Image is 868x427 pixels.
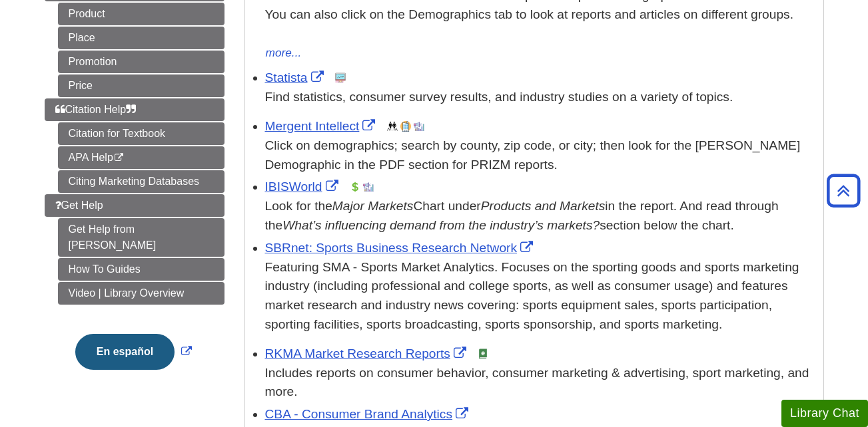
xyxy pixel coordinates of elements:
[265,347,470,360] a: Link opens in new window
[481,199,606,213] i: Products and Markets
[75,334,175,370] button: En español
[387,121,398,132] img: Demographics
[58,282,224,305] a: Video | Library Overview
[45,194,224,217] a: Get Help
[335,72,346,83] img: Statistics
[58,146,224,169] a: APA Help
[58,258,224,281] a: How To Guides
[363,182,374,192] img: Industry Report
[55,104,137,115] span: Citation Help
[400,121,411,132] img: Company Information
[58,170,224,193] a: Citing Marketing Databases
[478,349,488,359] img: e-Book
[45,98,224,121] a: Citation Help
[58,27,224,49] a: Place
[55,200,103,211] span: Get Help
[58,218,224,257] a: Get Help from [PERSON_NAME]
[265,407,472,421] a: Link opens in new window
[113,154,125,162] i: This link opens in a new window
[265,258,817,335] p: Featuring SMA - Sports Market Analytics. Focuses on the sporting goods and sports marketing indus...
[58,122,224,145] a: Citation for Textbook
[265,88,817,107] p: Find statistics, consumer survey results, and industry studies on a variety of topics.
[58,51,224,73] a: Promotion
[332,199,414,213] i: Major Markets
[350,182,360,192] img: Financial Report
[265,119,379,133] a: Link opens in new window
[58,74,224,97] a: Price
[265,241,537,255] a: Link opens in new window
[414,121,424,132] img: Industry Report
[265,197,817,235] div: Look for the Chart under in the report. And read through the section below the chart.
[265,71,327,84] a: Link opens in new window
[265,364,817,402] div: Includes reports on consumer behavior, consumer marketing & advertising, sport marketing, and more.
[265,44,302,63] button: more...
[58,3,224,25] a: Product
[265,180,342,194] a: Link opens in new window
[72,346,195,357] a: Link opens in new window
[282,218,600,232] i: What’s influencing demand from the industry’s markets?
[265,136,817,175] div: Click on demographics; search by county, zip code, or city; then look for the [PERSON_NAME] Demog...
[822,182,865,200] a: Back to Top
[781,400,868,427] button: Library Chat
